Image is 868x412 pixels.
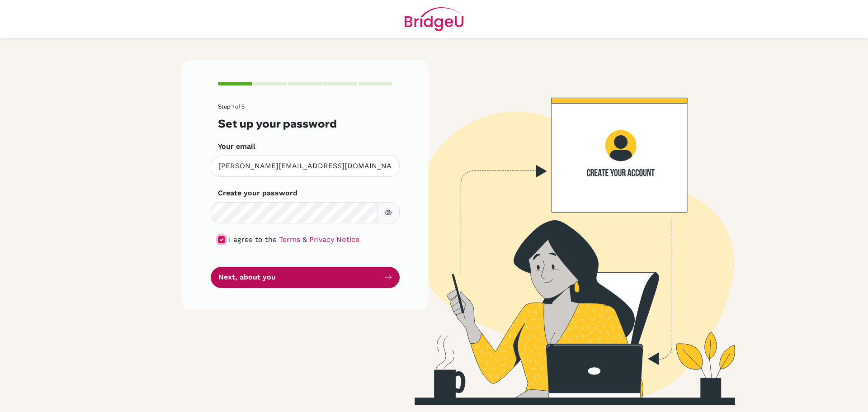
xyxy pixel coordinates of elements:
[279,235,300,244] a: Terms
[229,235,277,244] span: I agree to the
[218,103,245,110] span: Step 1 of 5
[218,117,392,130] h3: Set up your password
[302,235,307,244] span: &
[218,141,255,152] label: Your email
[305,60,821,405] img: Create your account
[309,235,359,244] a: Privacy Notice
[218,188,297,199] label: Create your password
[211,267,400,288] button: Next, about you
[211,156,400,177] input: Insert your email*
